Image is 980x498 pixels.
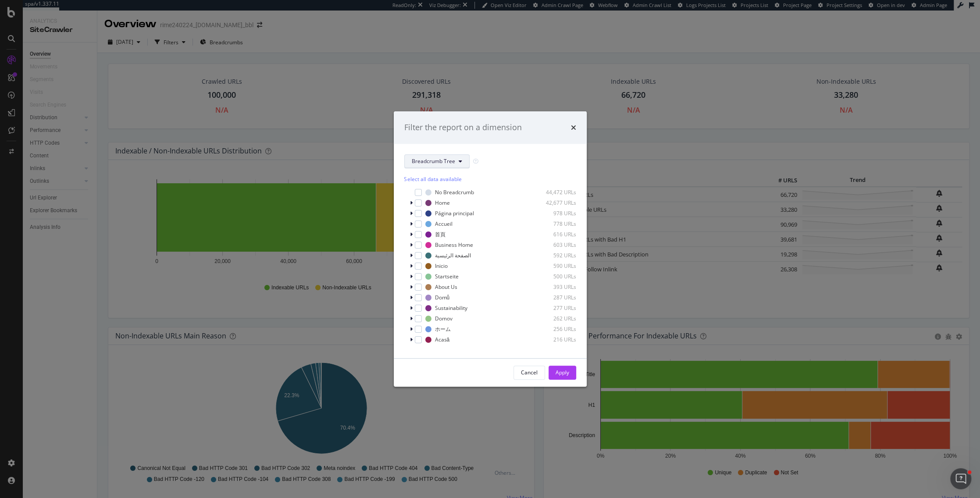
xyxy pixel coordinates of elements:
div: 590 URLs [533,262,576,270]
div: About Us [435,283,457,291]
div: Business Home [435,241,473,249]
div: Home [435,199,450,206]
button: Breadcrumb Tree [404,154,470,168]
div: 256 URLs [533,325,576,333]
div: Accueil [435,220,453,228]
div: 603 URLs [533,241,576,249]
div: 44,472 URLs [533,189,576,196]
div: 978 URLs [533,210,576,217]
span: Breadcrumb Tree [412,157,455,165]
div: Apply [556,369,569,376]
div: Sustainability [435,304,467,312]
button: Apply [549,366,576,380]
div: times [571,122,576,133]
div: 592 URLs [533,252,576,259]
div: 277 URLs [533,304,576,312]
div: Cancel [521,369,538,376]
div: 262 URLs [533,315,576,322]
div: 616 URLs [533,231,576,238]
div: 393 URLs [533,283,576,291]
div: Inicio [435,262,448,270]
div: 首頁 [435,231,445,238]
div: Página principal [435,210,474,217]
div: 287 URLs [533,294,576,301]
div: Acasă [435,336,450,343]
div: Domů [435,294,450,301]
div: Startseite [435,273,459,280]
div: 42,677 URLs [533,199,576,206]
div: 778 URLs [533,220,576,228]
div: 216 URLs [533,336,576,343]
div: ホーム [435,325,451,333]
div: Select all data available [404,175,576,183]
div: No Breadcrumb [435,189,474,196]
div: Domov [435,315,453,322]
div: Filter the report on a dimension [404,122,522,133]
div: modal [394,111,587,387]
iframe: Intercom live chat [950,468,971,489]
div: الصفحة الرئيسية [435,252,471,259]
button: Cancel [513,366,545,380]
div: 500 URLs [533,273,576,280]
